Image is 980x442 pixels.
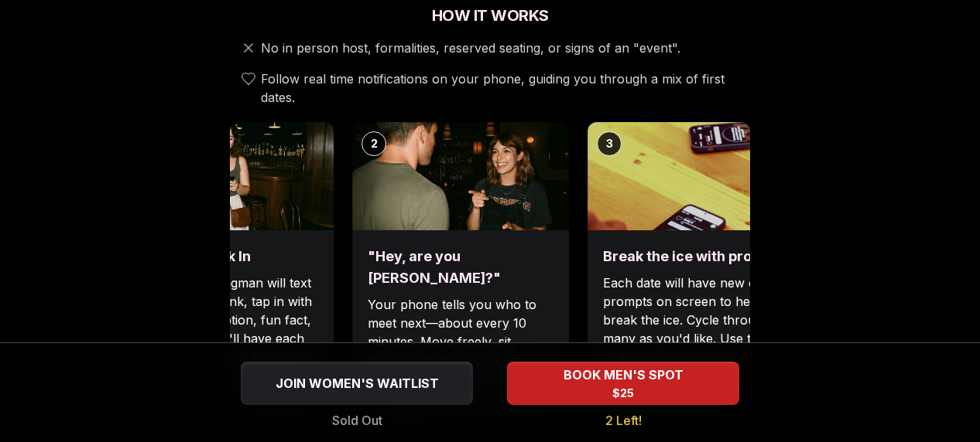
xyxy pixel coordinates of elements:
[597,131,622,156] div: 3
[368,295,553,388] p: Your phone tells you who to meet next—about every 10 minutes. Move freely, sit, stand, chat. It's...
[332,411,382,430] span: Sold Out
[261,70,744,107] span: Follow real time notifications on your phone, guiding you through a mix of first dates.
[362,131,386,156] div: 2
[132,246,318,267] h3: Arrive & Check In
[612,386,634,401] span: $25
[272,374,442,393] span: JOIN WOMEN'S WAITLIST
[588,122,804,230] img: Break the ice with prompts
[352,122,569,230] img: "Hey, are you Max?"
[241,362,473,405] button: JOIN WOMEN'S WAITLIST - Sold Out
[230,5,750,26] h2: How It Works
[560,365,687,384] span: BOOK MEN'S SPOT
[605,411,642,430] span: 2 Left!
[261,39,680,57] span: No in person host, formalities, reserved seating, or signs of an "event".
[603,274,789,385] p: Each date will have new convo prompts on screen to help break the ice. Cycle through as many as y...
[603,246,789,267] h3: Break the ice with prompts
[368,246,553,289] h3: "Hey, are you [PERSON_NAME]?"
[117,122,334,230] img: Arrive & Check In
[132,274,318,385] p: Your remote wingman will text you a check-in link, tap in with your self description, fun fact, a...
[507,362,739,405] button: BOOK MEN'S SPOT - 2 Left!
